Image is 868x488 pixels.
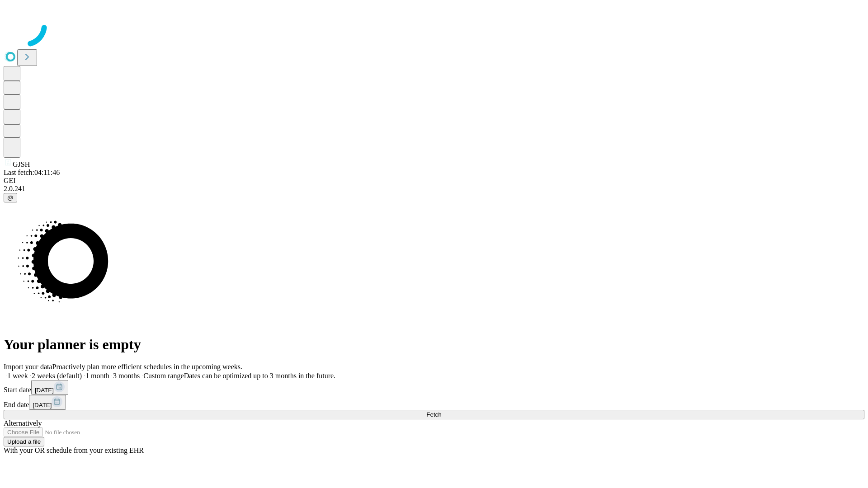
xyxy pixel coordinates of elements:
[184,372,335,380] span: Dates can be optimized up to 3 months in the future.
[4,419,42,427] span: Alternatively
[4,410,864,419] button: Fetch
[29,395,66,410] button: [DATE]
[113,372,140,380] span: 3 months
[4,336,864,353] h1: Your planner is empty
[35,387,54,394] span: [DATE]
[52,363,242,371] span: Proactively plan more efficient schedules in the upcoming weeks.
[85,372,109,380] span: 1 month
[4,169,60,176] span: Last fetch: 04:11:46
[4,177,864,185] div: GEI
[7,194,14,201] span: @
[4,380,864,395] div: Start date
[143,372,184,380] span: Custom range
[13,160,30,168] span: GJSH
[4,363,52,371] span: Import your data
[4,437,44,446] button: Upload a file
[7,372,28,380] span: 1 week
[4,395,864,410] div: End date
[31,380,68,395] button: [DATE]
[4,193,17,202] button: @
[32,372,82,380] span: 2 weeks (default)
[33,402,52,408] span: [DATE]
[4,446,144,454] span: With your OR schedule from your existing EHR
[4,185,864,193] div: 2.0.241
[426,411,441,418] span: Fetch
